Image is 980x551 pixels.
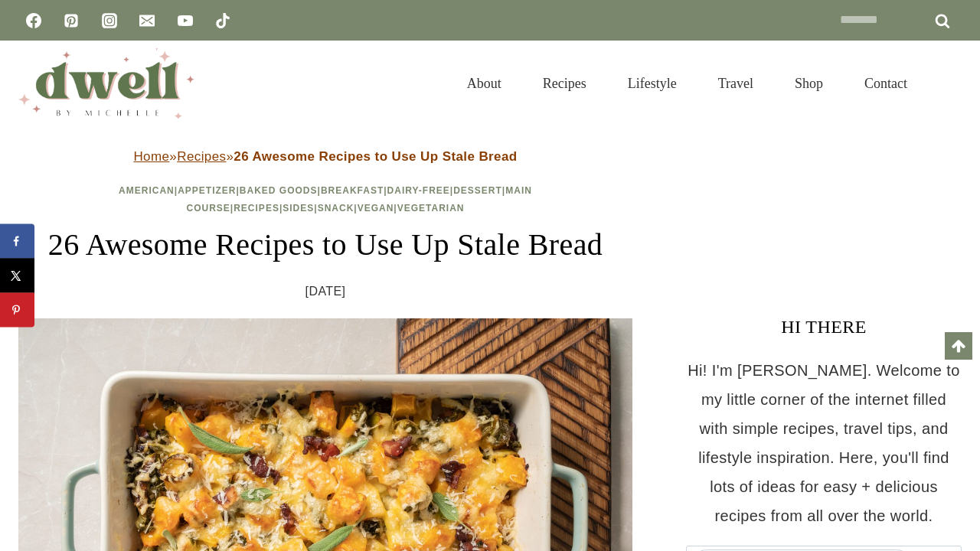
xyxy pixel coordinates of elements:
[387,185,450,196] a: Dairy-Free
[133,149,169,164] a: Home
[397,203,465,214] a: Vegetarian
[358,203,394,214] a: Vegan
[686,356,962,530] p: Hi! I'm [PERSON_NAME]. Welcome to my little corner of the internet filled with simple recipes, tr...
[936,70,962,96] button: View Search Form
[18,222,632,268] h1: 26 Awesome Recipes to Use Up Stale Bread
[321,185,384,196] a: Breakfast
[305,280,346,303] time: [DATE]
[18,48,194,119] img: DWELL by michelle
[178,185,236,196] a: Appetizer
[240,185,318,196] a: Baked Goods
[446,57,522,110] a: About
[774,57,844,110] a: Shop
[453,185,502,196] a: Dessert
[522,57,607,110] a: Recipes
[844,57,928,110] a: Contact
[119,185,532,214] span: | | | | | | | | | | |
[234,149,517,164] strong: 26 Awesome Recipes to Use Up Stale Bread
[18,5,49,36] a: Facebook
[686,313,962,341] h3: HI THERE
[446,57,928,110] nav: Primary Navigation
[697,57,774,110] a: Travel
[234,203,279,214] a: Recipes
[94,5,125,36] a: Instagram
[177,149,226,164] a: Recipes
[318,203,354,214] a: Snack
[119,185,175,196] a: American
[132,5,162,36] a: Email
[207,5,238,36] a: TikTok
[945,332,972,360] a: Scroll to top
[170,5,201,36] a: YouTube
[607,57,697,110] a: Lifestyle
[133,149,517,164] span: » »
[56,5,87,36] a: Pinterest
[283,203,314,214] a: Sides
